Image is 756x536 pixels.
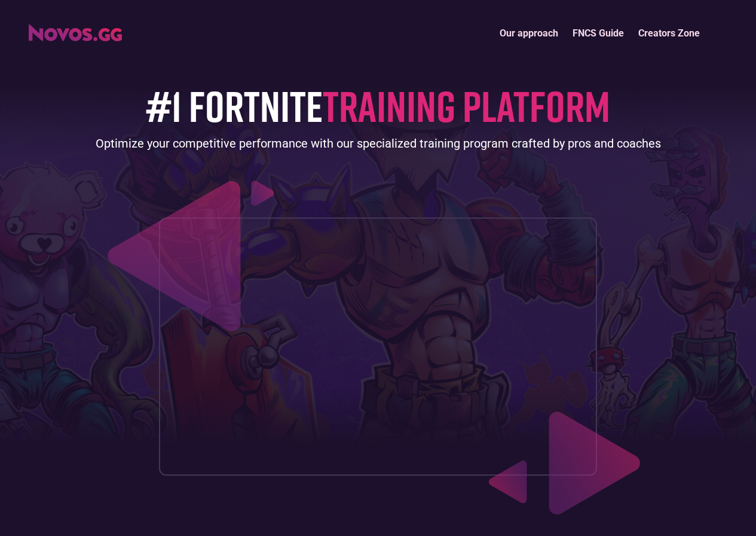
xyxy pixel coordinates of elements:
[29,20,122,41] a: home
[565,20,631,46] a: FNCS Guide
[146,82,610,129] h1: #1 FORTNITE
[169,228,587,465] iframe: Increase your placement in 14 days (Novos.gg)
[631,20,707,46] a: Creators Zone
[323,79,610,131] span: TRAINING PLATFORM
[492,20,565,46] a: Our approach
[96,135,661,152] div: Optimize your competitive performance with our specialized training program crafted by pros and c...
